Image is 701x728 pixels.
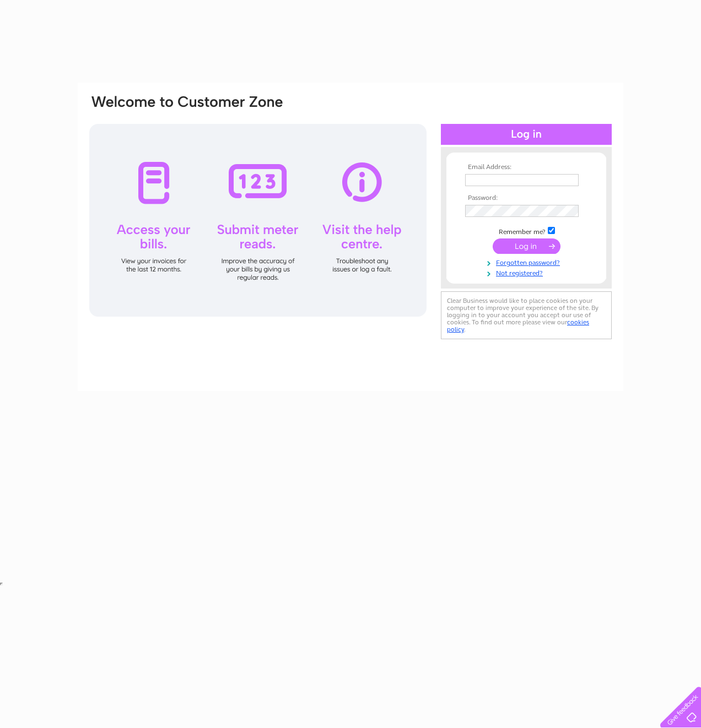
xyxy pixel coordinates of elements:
div: Clear Business would like to place cookies on your computer to improve your experience of the sit... [441,291,612,339]
td: Remember me? [462,225,590,236]
input: Submit [493,238,560,254]
a: Forgotten password? [465,257,590,267]
th: Email Address: [462,164,590,171]
a: cookies policy [447,318,589,333]
th: Password: [462,194,590,202]
a: Not registered? [465,267,590,278]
